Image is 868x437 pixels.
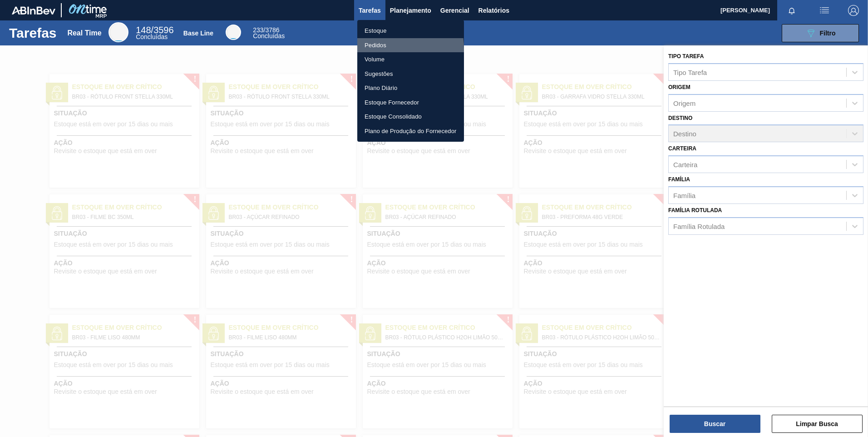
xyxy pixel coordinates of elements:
a: Volume [357,52,464,67]
a: Plano Diário [357,81,464,95]
a: Estoque Fornecedor [357,95,464,110]
a: Sugestões [357,67,464,81]
a: Estoque [357,24,464,38]
a: Estoque Consolidado [357,109,464,124]
a: Plano de Produção do Fornecedor [357,124,464,139]
a: Pedidos [357,38,464,53]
